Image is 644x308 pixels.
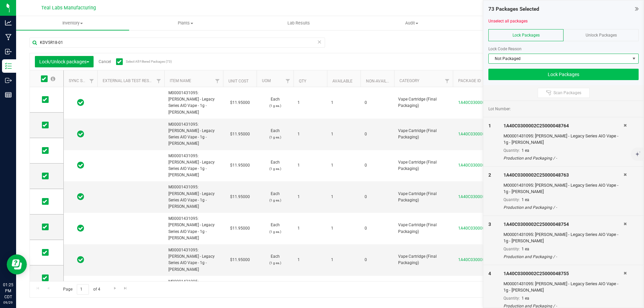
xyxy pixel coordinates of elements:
span: 1 [298,100,323,106]
span: M00001431095: [PERSON_NAME] - Legacy Series AIO Vape - 1g - [PERSON_NAME] [168,153,219,179]
span: 1 ea [522,296,529,301]
a: Filter [212,75,223,87]
span: Each [261,191,289,203]
input: 1 [77,284,89,295]
inline-svg: Analytics [5,19,12,26]
a: Filter [282,75,293,87]
span: Vape Cartridge (Final Packaging) [398,222,449,235]
td: $11.95000 [223,181,257,213]
span: 1 [298,131,323,137]
span: 3 [488,222,491,227]
a: 1A40C0300002C25000048764 [458,100,516,105]
span: 1 ea [522,197,529,202]
span: Each [261,159,289,172]
span: Each [261,253,289,266]
span: In Sync [77,192,84,201]
span: Lock/Unlock packages [39,59,89,64]
a: 1A40C0300002C25000048763 [458,132,516,136]
a: Qty [299,79,306,83]
a: Item Name [170,78,191,83]
div: M00001431095: [PERSON_NAME] - Legacy Series AIO Vape - 1g - [PERSON_NAME] [503,133,624,146]
span: M00001431095: [PERSON_NAME] - Legacy Series AIO Vape - 1g - [PERSON_NAME] [168,247,219,273]
span: Vape Cartridge (Final Packaging) [398,191,449,203]
span: M00001431095: [PERSON_NAME] - Legacy Series AIO Vape - 1g - [PERSON_NAME] [168,184,219,210]
span: 1 [298,162,323,169]
a: Inventory Counts [468,16,581,30]
span: 1 [331,100,357,106]
span: 4 [488,271,491,276]
a: Sync Status [69,78,95,83]
span: 1 [331,162,357,169]
a: Go to the last page [121,284,130,293]
a: Filter [153,75,164,87]
span: 1 [488,123,491,128]
p: (1 g ea.) [261,229,289,235]
span: 1 [331,194,357,200]
button: Scan Packages [538,88,590,98]
div: M00001431095: [PERSON_NAME] - Legacy Series AIO Vape - 1g - [PERSON_NAME] [503,231,624,244]
button: Lock Packages [488,69,639,80]
span: Vape Cartridge (Final Packaging) [398,253,449,266]
a: Package ID [458,78,481,83]
span: Quantity: [503,296,520,301]
inline-svg: Outbound [5,77,12,84]
a: Audit [355,16,468,30]
span: 0 [365,257,390,263]
span: M00001431095: [PERSON_NAME] - Legacy Series AIO Vape - 1g - [PERSON_NAME] [168,121,219,147]
span: 0 [365,131,390,137]
span: M00001431095: [PERSON_NAME] - Legacy Series AIO Vape - 1g - [PERSON_NAME] [168,279,219,304]
a: 1A40C0300002C25000048756 [458,226,516,231]
p: (1 g ea.) [261,260,289,266]
span: Teal Labs Manufacturing [41,5,96,11]
span: 0 [365,225,390,232]
span: 0 [365,100,390,106]
span: 1 [331,257,357,263]
input: Search Package ID, Item Name, SKU, Lot or Part Number... [30,38,325,48]
span: Unlock Packages [586,33,617,38]
span: In Sync [77,129,84,139]
span: 1 [331,131,357,137]
a: Go to the next page [110,284,120,293]
span: Each [261,96,289,109]
inline-svg: Inbound [5,48,12,55]
span: In Sync [77,224,84,233]
iframe: Resource center [7,254,27,274]
span: Vape Cartridge (Final Packaging) [398,96,449,109]
span: In Sync [77,161,84,170]
span: M00001431095: [PERSON_NAME] - Legacy Series AIO Vape - 1g - [PERSON_NAME] [168,215,219,241]
span: 0 [365,194,390,200]
a: Filter [442,75,453,87]
a: Non-Available [366,79,396,83]
a: Available [332,79,353,83]
td: $11.95000 [223,213,257,244]
td: $11.95000 [223,276,257,307]
p: (1 g ea.) [261,197,289,203]
a: Category [399,78,419,83]
span: In Sync [77,98,84,107]
div: 1A40C0300002C25000048755 [503,270,624,277]
a: Unit Cost [228,79,249,83]
span: Scan Packages [553,90,581,96]
div: Production and Packaging / - [503,204,624,210]
p: (1 g ea.) [261,166,289,172]
p: (1 g ea.) [261,103,289,109]
span: Lock Code Reason [488,47,522,51]
button: Lock/Unlock packages [35,56,94,67]
span: 0 [365,162,390,169]
span: Lot Number: [488,106,511,112]
a: Plants [129,16,242,30]
span: 1 [331,225,357,232]
span: 1 [298,257,323,263]
span: Select all records on this page [51,76,55,81]
span: Select All Filtered Packages (73) [126,60,159,63]
a: 1A40C0300002C25000048757 [458,257,516,262]
span: 1 [298,194,323,200]
span: Quantity: [503,247,520,251]
td: $11.95000 [223,150,257,182]
span: Not Packaged [489,54,630,63]
a: UOM [262,78,271,83]
span: 1 ea [522,148,529,153]
span: Plants [129,20,242,26]
span: Lock Packages [513,33,540,38]
a: Unselect all packages [488,19,528,23]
